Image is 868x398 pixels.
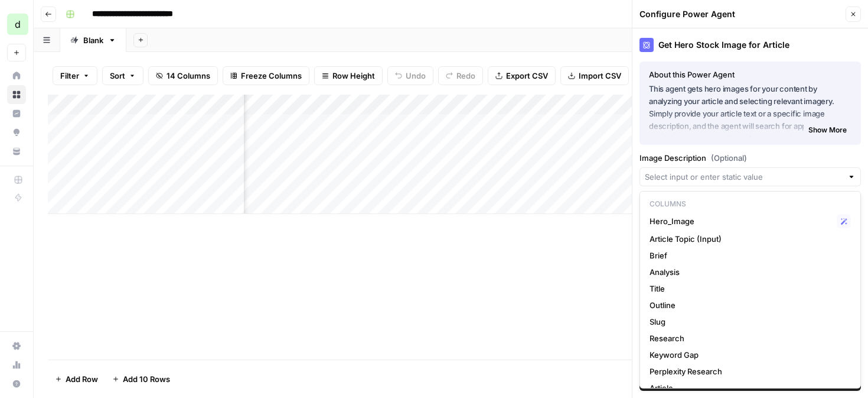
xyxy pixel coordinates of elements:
[223,66,309,85] button: Freeze Columns
[650,316,846,328] span: Slug
[645,196,856,212] p: Columns
[83,34,103,46] div: Blank
[650,250,846,261] span: Brief
[639,191,861,212] div: Enter a specific description of the hero image you'd like to generate, or leave blank to let AI a...
[66,373,98,385] span: Add Row
[406,70,426,82] span: Undo
[645,171,843,183] input: Select input or enter static value
[241,70,302,82] span: Freeze Columns
[148,66,218,85] button: 14 Columns
[7,9,26,39] button: Workspace: dain-test
[808,125,847,135] span: Show More
[650,365,846,377] span: Perplexity Research
[488,66,556,85] button: Export CSV
[332,70,375,82] span: Row Height
[506,70,548,82] span: Export CSV
[110,70,125,82] span: Sort
[15,17,21,31] span: d
[60,28,126,52] a: Blank
[7,374,26,393] button: Help + Support
[7,123,26,142] a: Opportunities
[438,66,483,85] button: Redo
[650,233,846,245] span: Article Topic (Input)
[60,70,79,82] span: Filter
[650,266,846,278] span: Analysis
[639,38,861,52] div: Get Hero Stock Image for Article
[639,152,861,164] label: Image Description
[105,370,177,389] button: Add 10 Rows
[649,83,851,133] p: This agent gets hero images for your content by analyzing your article and selecting relevant ima...
[650,349,846,361] span: Keyword Gap
[456,70,475,82] span: Redo
[314,66,383,85] button: Row Height
[650,332,846,344] span: Research
[560,66,629,85] button: Import CSV
[102,66,143,85] button: Sort
[650,382,846,394] span: Article
[167,70,210,82] span: 14 Columns
[7,336,26,355] a: Settings
[7,104,26,123] a: Insights
[7,85,26,104] a: Browse
[711,152,747,164] span: (Optional)
[579,70,621,82] span: Import CSV
[7,66,26,85] a: Home
[53,66,97,85] button: Filter
[804,122,851,138] button: Show More
[649,69,851,80] div: About this Power Agent
[7,355,26,374] a: Usage
[650,215,832,227] span: Hero_Image
[650,283,846,295] span: Title
[650,299,846,311] span: Outline
[7,142,26,161] a: Your Data
[48,370,105,389] button: Add Row
[123,373,170,385] span: Add 10 Rows
[387,66,433,85] button: Undo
